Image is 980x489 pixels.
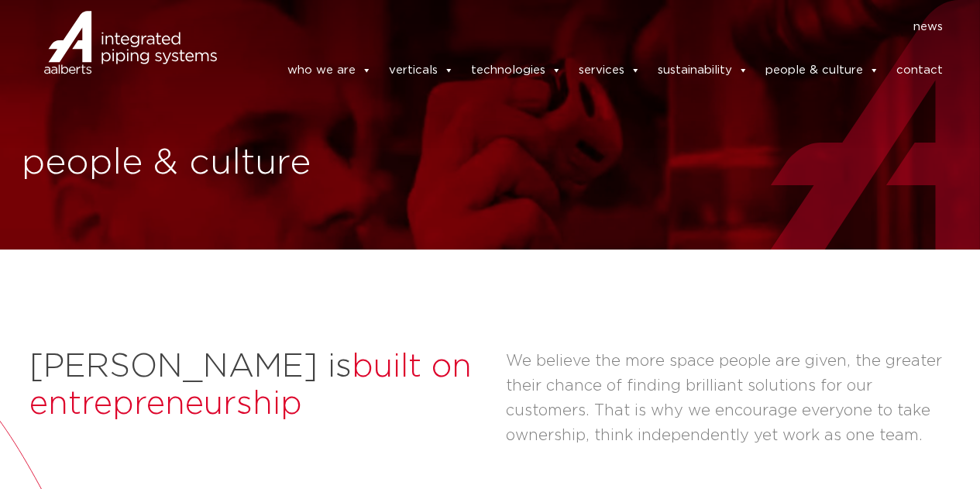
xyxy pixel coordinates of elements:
a: news [913,15,943,40]
h1: people & culture [22,139,483,188]
p: We believe the more space people are given, the greater their chance of finding brilliant solutio... [506,349,951,448]
nav: Menu [240,15,944,40]
a: contact [896,55,943,86]
a: who we are [287,55,372,86]
a: technologies [471,55,562,86]
span: built on entrepreneurship [29,350,472,420]
h2: [PERSON_NAME] is [29,349,490,423]
a: verticals [389,55,454,86]
a: services [579,55,641,86]
a: people & culture [765,55,879,86]
a: sustainability [658,55,748,86]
